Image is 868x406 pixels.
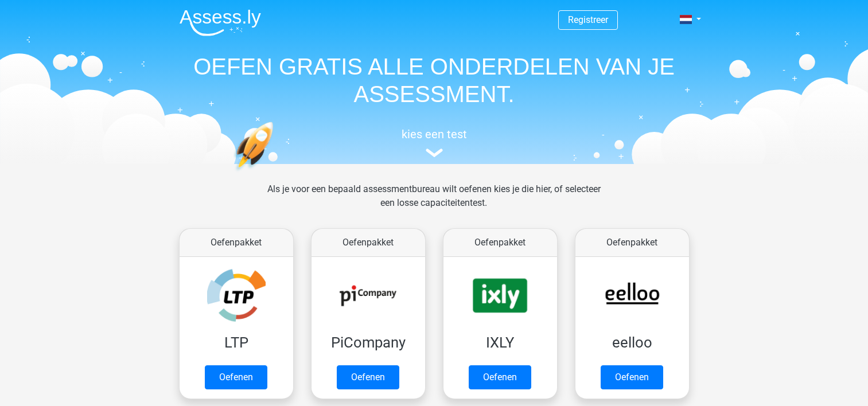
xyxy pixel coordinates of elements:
[180,9,261,36] img: Assessly
[233,122,318,225] img: oefenen
[426,149,443,157] img: assessment
[170,127,698,158] a: kies een test
[170,53,698,108] h1: OEFEN GRATIS ALLE ONDERDELEN VAN JE ASSESSMENT.
[170,127,698,141] h5: kies een test
[337,365,399,389] a: Oefenen
[469,365,531,389] a: Oefenen
[568,14,608,25] a: Registreer
[205,365,267,389] a: Oefenen
[601,365,663,389] a: Oefenen
[258,182,610,224] div: Als je voor een bepaald assessmentbureau wilt oefenen kies je die hier, of selecteer een losse ca...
